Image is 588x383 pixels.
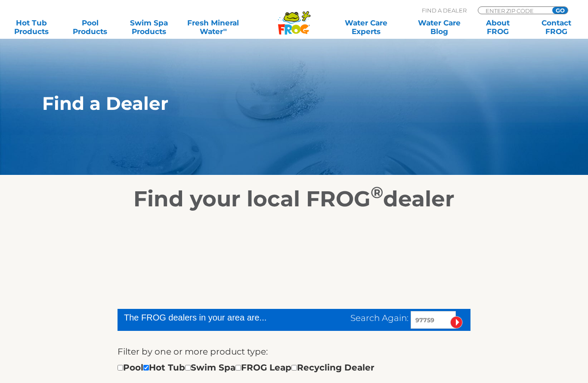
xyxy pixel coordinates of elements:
h1: Find a Dealer [42,93,506,114]
sup: ∞ [223,26,227,33]
a: ContactFROG [534,19,579,36]
a: Water CareBlog [416,19,462,36]
p: Find A Dealer [422,6,467,14]
input: GO [552,7,568,14]
a: Swim SpaProducts [126,19,172,36]
a: PoolProducts [67,19,113,36]
input: Zip Code Form [485,7,543,14]
sup: ® [371,183,383,202]
h2: Find your local FROG dealer [29,186,559,212]
a: Hot TubProducts [9,19,54,36]
label: Filter by one or more product type: [118,345,268,358]
div: The FROG dealers in your area are... [124,311,297,324]
a: Fresh MineralWater∞ [185,19,242,36]
a: Water CareExperts [329,19,403,36]
div: Pool Hot Tub Swim Spa FROG Leap Recycling Dealer [118,361,374,374]
a: AboutFROG [475,19,521,36]
span: Search Again: [350,313,409,323]
input: Submit [450,316,463,329]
